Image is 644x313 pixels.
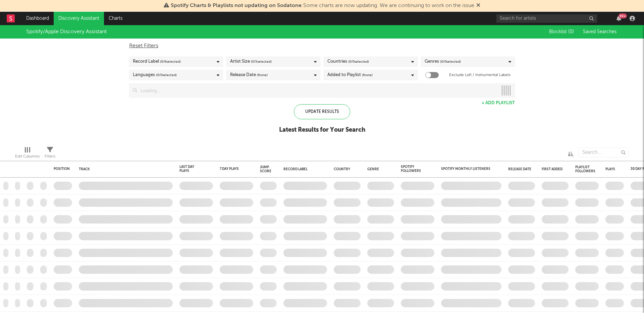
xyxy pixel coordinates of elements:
[367,167,391,171] div: Genre
[137,84,498,97] input: Loading...
[283,167,324,171] div: Record Label
[542,167,565,171] div: First Added
[179,165,203,173] div: Last Day Plays
[401,165,424,173] div: Spotify Followers
[156,71,177,79] span: ( 0 / 0 selected)
[568,29,574,34] span: ( 0 )
[54,12,104,25] a: Discovery Assistant
[21,12,54,25] a: Dashboard
[440,58,461,66] span: ( 0 / 0 selected)
[362,71,373,79] span: (None)
[605,167,615,171] div: Plays
[251,58,272,66] span: ( 0 / 5 selected)
[79,167,169,171] div: Track
[619,13,627,18] div: 99 +
[496,14,597,23] input: Search for artists
[575,165,595,173] div: Playlist Followers
[425,58,461,66] div: Genres
[327,71,373,79] div: Added to Playlist
[45,152,55,161] div: Filters
[549,29,574,34] span: Blocklist
[129,42,515,50] div: Reset Filters
[45,144,55,164] div: Filters
[327,58,369,66] div: Countries
[348,58,369,66] span: ( 0 / 0 selected)
[476,3,480,8] span: Dismiss
[508,167,532,171] div: Release Date
[133,71,177,79] div: Languages
[482,101,515,105] button: + Add Playlist
[260,165,271,173] div: Jump Score
[441,167,491,171] div: Spotify Monthly Listeners
[104,12,127,25] a: Charts
[230,71,268,79] div: Release Date
[230,58,272,66] div: Artist Size
[279,126,365,134] div: Latest Results for Your Search
[220,167,243,171] div: 7 Day Plays
[449,71,511,79] label: Exclude Lofi / Instrumental Labels
[579,147,629,158] input: Search...
[616,16,621,21] button: 99+
[294,104,350,119] div: Update Results
[15,152,40,161] div: Edit Columns
[15,144,40,164] div: Edit Columns
[334,167,357,171] div: Country
[133,58,181,66] div: Record Label
[171,3,302,8] span: Spotify Charts & Playlists not updating on Sodatone
[160,58,181,66] span: ( 0 / 6 selected)
[171,3,474,8] span: : Some charts are now updating. We are continuing to work on the issue
[257,71,268,79] span: (None)
[54,167,70,171] div: Position
[583,29,618,34] span: Saved Searches
[26,28,107,36] div: Spotify/Apple Discovery Assistant
[581,29,618,35] button: Saved Searches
